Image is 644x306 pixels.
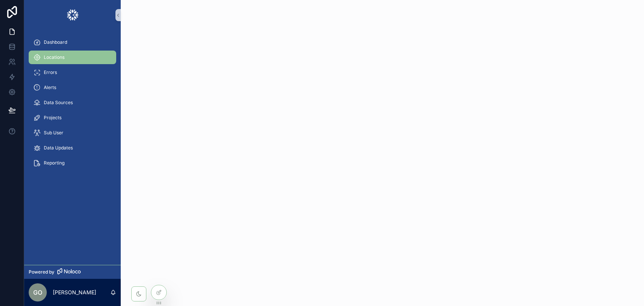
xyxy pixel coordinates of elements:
span: Data Sources [44,100,73,106]
span: Dashboard [44,39,67,45]
span: Alerts [44,85,56,91]
a: Errors [29,66,116,79]
a: Projects [29,111,116,125]
a: Sub User [29,126,116,140]
span: Errors [44,69,57,75]
span: Reporting [44,160,65,166]
a: Powered by [24,265,121,279]
span: Powered by [29,269,54,275]
a: Locations [29,51,116,64]
span: Sub User [44,130,63,136]
a: Data Updates [29,141,116,155]
a: Data Sources [29,96,116,109]
a: Dashboard [29,35,116,49]
span: Locations [44,54,65,60]
span: GO [33,288,42,297]
span: Projects [44,115,61,121]
a: Alerts [29,81,116,94]
span: Data Updates [44,145,73,151]
div: scrollable content [24,30,121,180]
p: [PERSON_NAME] [53,289,96,296]
a: Reporting [29,156,116,170]
img: App logo [66,9,79,21]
